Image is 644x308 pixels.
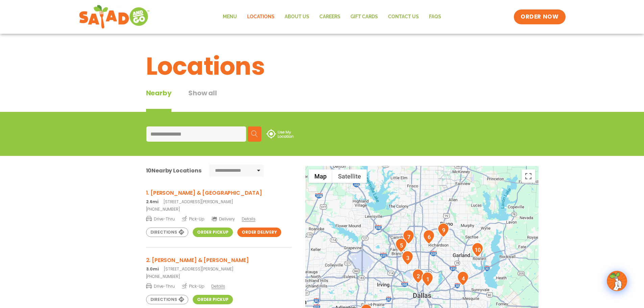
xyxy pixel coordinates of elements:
div: 7 [403,230,414,244]
span: Details [211,283,225,289]
button: Show street map [309,169,332,183]
h3: 1. [PERSON_NAME] & [GEOGRAPHIC_DATA] [146,189,291,197]
a: Careers [314,9,345,25]
a: Locations [242,9,280,25]
div: 9 [437,223,449,237]
button: Show all [188,88,217,112]
h1: Locations [146,48,498,85]
strong: 2.6mi [146,199,159,205]
span: Pick-Up [182,215,205,222]
a: Directions [146,228,188,237]
a: Drive-Thru Pick-Up Delivery Details [146,214,291,222]
h3: 2. [PERSON_NAME] & [PERSON_NAME] [146,256,291,264]
strong: 3.0mi [146,266,159,272]
div: 3 [402,251,413,265]
div: Tabbed content [146,88,234,112]
div: 1 [422,272,433,286]
p: [STREET_ADDRESS][PERSON_NAME] [146,266,291,272]
div: Nearby Locations [146,166,201,175]
a: Order Pickup [193,295,233,304]
a: Order Pickup [193,228,233,237]
a: 1. [PERSON_NAME] & [GEOGRAPHIC_DATA] 2.6mi[STREET_ADDRESS][PERSON_NAME] [146,189,291,205]
span: 10 [146,167,152,174]
a: 2. [PERSON_NAME] & [PERSON_NAME] 3.0mi[STREET_ADDRESS][PERSON_NAME] [146,256,291,272]
span: ORDER NOW [521,13,558,21]
div: 2 [412,269,424,283]
button: Toggle fullscreen view [522,169,535,183]
a: About Us [280,9,314,25]
a: GIFT CARDS [345,9,383,25]
img: new-SAG-logo-768×292 [79,3,150,30]
div: Nearby [146,88,172,112]
a: Contact Us [383,9,424,25]
a: Directions [146,295,188,304]
div: 4 [457,271,469,286]
a: [PHONE_NUMBER] [146,206,291,212]
a: Menu [218,9,242,25]
img: use-location.svg [266,129,293,139]
span: Pick-Up [182,283,205,289]
span: Drive-Thru [146,283,175,289]
button: Show satellite imagery [332,169,367,183]
div: 6 [423,230,435,244]
span: Drive-Thru [146,215,175,222]
img: search.svg [251,131,258,137]
a: Drive-Thru Pick-Up Details [146,281,291,289]
span: Details [242,216,255,222]
a: ORDER NOW [514,9,565,24]
a: FAQs [424,9,446,25]
nav: Menu [218,9,446,25]
p: [STREET_ADDRESS][PERSON_NAME] [146,199,291,205]
div: 10 [472,242,483,257]
img: wpChatIcon [607,271,626,290]
div: 5 [395,238,407,253]
a: [PHONE_NUMBER] [146,274,291,280]
a: Order Delivery [237,228,281,237]
span: Delivery [211,216,235,222]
